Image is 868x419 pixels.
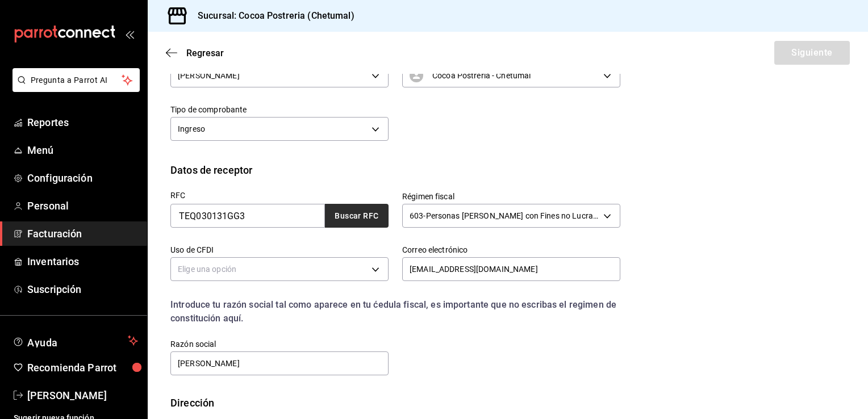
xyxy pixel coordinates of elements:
span: Suscripción [27,282,138,297]
h3: Sucursal: Cocoa Postreria (Chetumal) [189,9,354,23]
span: Ayuda [27,334,123,347]
button: Buscar RFC [325,204,389,228]
span: 603 - Personas [PERSON_NAME] con Fines no Lucrativos [410,210,599,221]
label: Tipo de comprobante [170,106,389,114]
div: [PERSON_NAME] [170,64,389,87]
div: Introduce tu razón social tal como aparece en tu ćedula fiscal, es importante que no escribas el ... [170,298,620,325]
span: Personal [27,198,138,213]
span: Cocoa Postreria - Chetumal [432,70,531,81]
label: Razón social [170,340,389,348]
label: Uso de CFDI [170,246,389,254]
button: Pregunta a Parrot AI [12,68,140,92]
div: Datos de receptor [170,162,252,178]
div: Elige una opción [170,257,389,281]
span: Facturación [27,226,138,241]
div: Dirección [170,395,214,410]
span: Ingreso [178,123,205,135]
span: Regresar [186,48,224,58]
span: Pregunta a Parrot AI [31,74,122,86]
span: Configuración [27,170,138,186]
span: Recomienda Parrot [27,360,138,375]
span: [PERSON_NAME] [27,388,138,403]
button: Regresar [166,48,224,58]
label: RFC [170,191,389,199]
span: Reportes [27,115,138,130]
label: Régimen fiscal [402,192,620,200]
span: Inventarios [27,254,138,269]
span: Menú [27,143,138,158]
a: Pregunta a Parrot AI [8,82,140,94]
label: Correo electrónico [402,246,620,254]
button: open_drawer_menu [125,30,134,39]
